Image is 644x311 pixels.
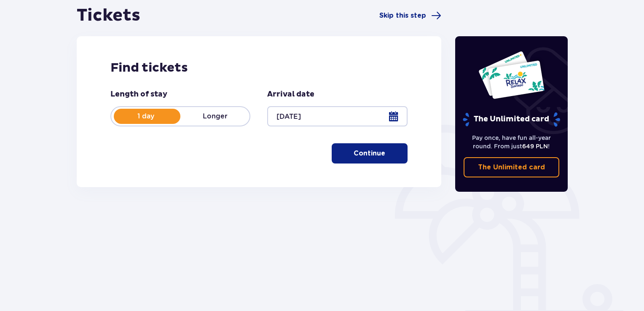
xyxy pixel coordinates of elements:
p: Continue [354,149,385,158]
p: Arrival date [267,89,314,99]
a: The Unlimited card [464,157,560,177]
h2: Find tickets [110,60,408,76]
p: Pay once, have fun all-year round. From just ! [464,134,560,150]
p: Length of stay [110,89,167,99]
a: Skip this step [379,11,441,21]
button: Continue [332,143,408,164]
p: The Unlimited card [462,112,561,127]
p: 1 day [111,112,180,121]
p: Longer [180,112,250,121]
span: 649 PLN [522,143,548,150]
p: The Unlimited card [478,163,545,172]
h1: Tickets [77,5,140,26]
img: Two entry cards to Suntago with the word 'UNLIMITED RELAX', featuring a white background with tro... [478,51,545,99]
span: Skip this step [379,11,426,20]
